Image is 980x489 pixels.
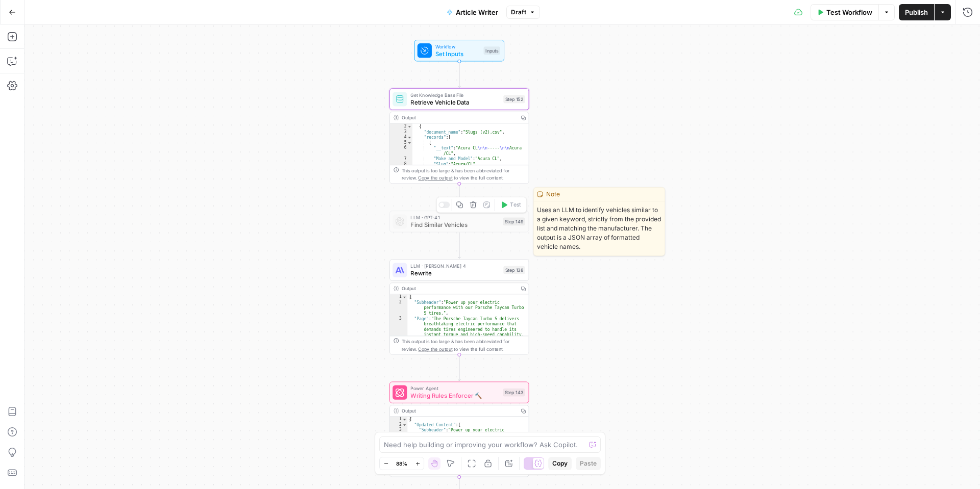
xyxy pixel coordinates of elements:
div: Power AgentWriting Rules Enforcer 🔨Step 143Output{ "Updated_Content":{ "Subheader":"Power up your... [389,381,529,477]
span: Writing Rules Enforcer 🔨 [410,391,499,400]
button: Draft [506,6,540,19]
span: Toggle code folding, rows 5 through 9 [407,140,412,146]
span: Test [510,201,521,209]
g: Edge from step_149 to step_138 [458,233,460,259]
span: Toggle code folding, rows 2 through 5 [402,422,407,428]
div: Note [534,188,665,201]
span: Draft [511,8,526,17]
span: Copy the output [418,346,452,352]
span: Copy [552,459,568,468]
div: 2 [390,300,407,316]
div: Step 143 [503,389,525,397]
div: Step 138 [503,266,525,274]
div: LLM · GPT-4.1Find Similar VehiclesStep 149Test [389,211,529,232]
div: 2 [390,124,412,130]
span: Toggle code folding, rows 1 through 6 [402,417,407,422]
div: Output [402,407,515,415]
span: Paste [580,459,597,468]
span: 88% [396,459,407,468]
span: Copy the output [418,175,452,181]
span: Toggle code folding, rows 1 through 4 [402,294,407,300]
span: Power Agent [410,385,499,392]
div: 3 [390,427,407,444]
span: Article Writer [456,7,498,17]
span: Retrieve Vehicle Data [410,98,500,107]
button: Publish [899,4,934,20]
g: Edge from step_138 to step_143 [458,355,460,381]
span: Test Workflow [826,7,872,17]
span: Uses an LLM to identify vehicles similar to a given keyword, strictly from the provided list and ... [534,201,665,255]
span: Workflow [435,43,480,50]
div: Step 149 [503,217,525,225]
div: This output is too large & has been abbreviated for review. to view the full content. [402,460,525,475]
span: Publish [905,7,928,17]
div: LLM · [PERSON_NAME] 4RewriteStep 138Output{ "Subheader":"Power up your electric performance with ... [389,260,529,355]
button: Article Writer [440,4,504,20]
div: 1 [390,294,407,300]
div: 6 [390,145,412,156]
g: Edge from start to step_152 [458,61,460,87]
button: Copy [548,457,572,470]
span: Set Inputs [435,49,480,59]
div: WorkflowSet InputsInputs [389,40,529,61]
div: 4 [390,135,412,140]
div: Step 152 [503,95,525,104]
button: Test [497,199,525,211]
div: 8 [390,162,412,167]
div: This output is too large & has been abbreviated for review. to view the full content. [402,338,525,352]
div: Inputs [483,46,500,55]
span: Toggle code folding, rows 4 through 620 [407,135,412,140]
span: Rewrite [410,269,500,278]
button: Test Workflow [811,4,878,20]
div: 7 [390,157,412,162]
span: LLM · [PERSON_NAME] 4 [410,263,500,270]
span: LLM · GPT-4.1 [410,214,499,221]
div: 1 [390,417,407,422]
div: 2 [390,422,407,428]
span: Get Knowledge Base File [410,91,500,98]
button: Paste [576,457,601,470]
span: Find Similar Vehicles [410,220,499,229]
div: This output is too large & has been abbreviated for review. to view the full content. [402,167,525,182]
div: Get Knowledge Base FileRetrieve Vehicle DataStep 152Output { "document_name":"Slugs (v2).csv", "r... [389,88,529,184]
div: 5 [390,140,412,146]
div: Output [402,285,515,292]
div: 3 [390,130,412,135]
span: Toggle code folding, rows 2 through 621 [407,124,412,130]
div: Output [402,114,515,121]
